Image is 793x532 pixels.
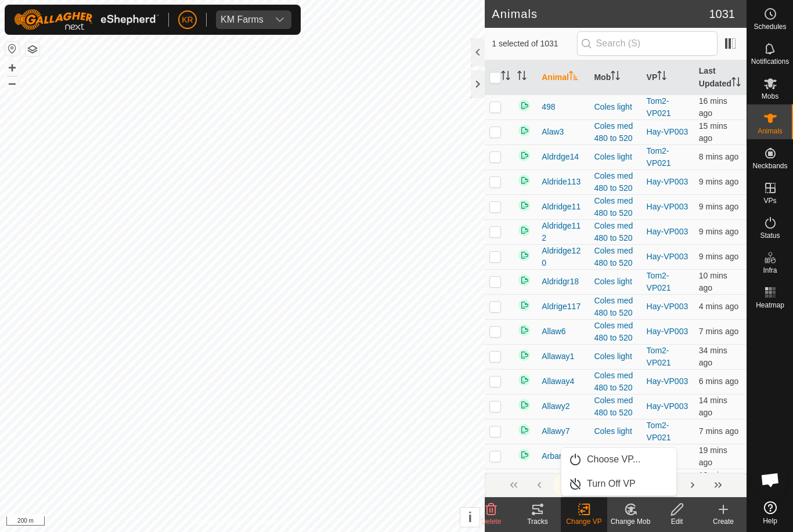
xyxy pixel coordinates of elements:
[561,472,676,495] li: Turn Off VP
[763,517,777,524] span: Help
[542,101,555,113] span: 498
[754,23,786,30] span: Schedules
[731,79,741,88] p-sorticon: Activate to sort
[647,302,689,311] a: Hay-VP003
[182,14,193,26] span: KR
[268,10,291,29] div: dropdown trigger
[517,223,531,237] img: returning on
[553,473,576,497] button: 1
[216,10,268,29] span: KM Farms
[594,245,637,269] div: Coles med 480 to 520
[517,398,531,412] img: returning on
[517,198,531,212] img: returning on
[753,462,788,497] div: Open chat
[647,227,689,236] a: Hay-VP003
[699,327,738,336] span: 9 Oct 2025 at 8:14 am
[699,227,738,236] span: 9 Oct 2025 at 8:12 am
[517,373,531,387] img: returning on
[647,421,671,442] a: Tom2-VP021
[647,202,689,211] a: Hay-VP003
[699,396,727,417] span: 9 Oct 2025 at 8:07 am
[707,473,730,497] button: Last Page
[542,301,581,313] span: Aldrige117
[647,446,671,467] a: Tom2-VP021
[254,517,288,527] a: Contact Us
[501,73,510,82] p-sorticon: Activate to sort
[561,448,676,471] li: Choose VP...
[657,73,666,82] p-sorticon: Activate to sort
[517,99,531,113] img: returning on
[492,38,576,50] span: 1 selected of 1031
[699,346,727,367] span: 9 Oct 2025 at 7:46 am
[763,267,777,274] span: Infra
[594,395,637,419] div: Coles med 480 to 520
[654,516,700,527] div: Edit
[517,348,531,362] img: returning on
[5,61,19,75] button: +
[542,425,569,437] span: Allawy7
[542,245,585,269] span: Aldridge120
[681,473,704,497] button: Next Page
[607,516,654,527] div: Change Mob
[561,516,607,527] div: Change VP
[542,400,569,412] span: Allawy2
[594,101,637,113] div: Coles light
[542,450,579,462] span: Arbanoth2
[542,375,574,388] span: Allaway4
[694,60,747,95] th: Last Updated
[14,9,159,30] img: Gallagher Logo
[699,471,727,492] span: 9 Oct 2025 at 8:01 am
[517,323,531,337] img: returning on
[763,197,776,204] span: VPs
[492,7,709,21] h2: Animals
[542,151,579,163] span: Aldrdge14
[709,5,736,23] span: 1031
[468,509,472,525] span: i
[751,58,789,65] span: Notifications
[700,516,747,527] div: Create
[594,295,637,319] div: Coles med 480 to 520
[699,202,738,211] span: 9 Oct 2025 at 8:11 am
[517,273,531,287] img: returning on
[589,60,641,95] th: Mob
[594,151,637,163] div: Coles light
[542,350,574,363] span: Allaway1
[542,220,585,244] span: Aldridge112
[517,298,531,312] img: returning on
[647,146,671,168] a: Tom2-VP021
[5,42,19,56] button: Reset Map
[517,73,527,82] p-sorticon: Activate to sort
[699,96,727,118] span: 9 Oct 2025 at 8:04 am
[699,252,738,261] span: 9 Oct 2025 at 8:11 am
[594,120,637,144] div: Coles med 480 to 520
[647,96,671,118] a: Tom2-VP021
[699,446,727,467] span: 9 Oct 2025 at 8:01 am
[747,497,793,529] a: Help
[542,201,581,213] span: Aldridge11
[647,271,671,292] a: Tom2-VP021
[542,276,579,288] span: Aldridgr18
[517,124,531,137] img: returning on
[594,170,637,194] div: Coles med 480 to 520
[221,15,264,24] div: KM Farms
[647,252,689,261] a: Hay-VP003
[197,517,240,527] a: Privacy Policy
[762,93,778,100] span: Mobs
[594,425,637,437] div: Coles light
[647,327,689,336] a: Hay-VP003
[699,302,738,311] span: 9 Oct 2025 at 8:17 am
[752,162,787,169] span: Neckbands
[647,346,671,367] a: Tom2-VP021
[594,370,637,394] div: Coles med 480 to 520
[647,377,689,386] a: Hay-VP003
[517,473,531,487] img: returning on
[611,73,620,82] p-sorticon: Activate to sort
[537,60,589,95] th: Animal
[699,121,727,143] span: 9 Oct 2025 at 8:06 am
[594,195,637,219] div: Coles med 480 to 520
[517,173,531,187] img: returning on
[758,128,783,135] span: Animals
[647,401,689,411] a: Hay-VP003
[481,517,502,526] span: Delete
[647,177,689,186] a: Hay-VP003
